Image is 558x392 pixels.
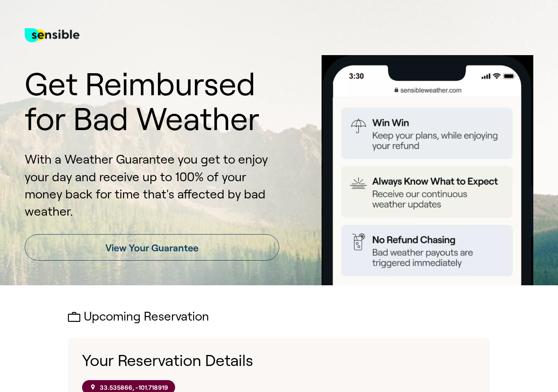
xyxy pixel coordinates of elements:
a: View Your Guarantee [25,234,279,261]
p: 33.535866, -101.718919 [100,384,168,391]
h1: Get Reimbursed for Bad Weather [25,67,279,137]
h2: Upcoming Reservation [68,310,490,324]
p: With a Weather Guarantee you get to enjoy your day and receive up to 100% of your money back for ... [25,151,279,220]
img: test for bg [25,18,79,53]
h1: Your Reservation Details [82,352,476,370]
img: Product box [322,55,533,285]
